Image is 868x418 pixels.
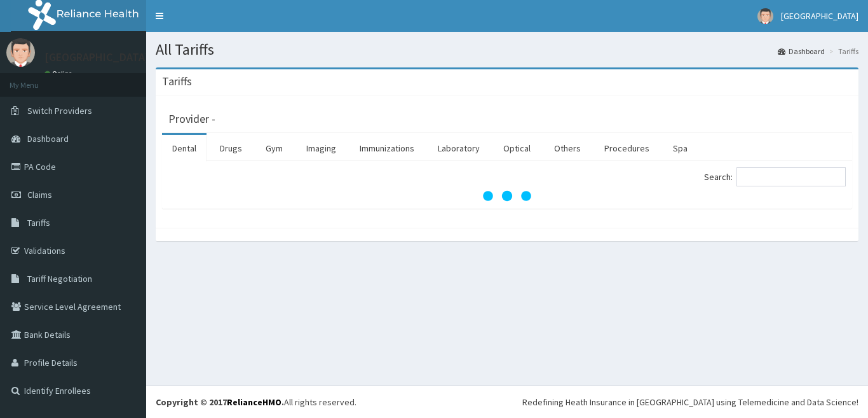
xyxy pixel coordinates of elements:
[757,8,773,24] img: User Image
[44,52,149,63] p: [GEOGRAPHIC_DATA]
[522,396,858,408] div: Redefining Heath Insurance in [GEOGRAPHIC_DATA] using Telemedicine and Data Science!
[27,273,92,284] span: Tariff Negotiation
[227,396,281,408] a: RelianceHMO
[704,167,846,186] label: Search:
[296,135,346,162] a: Imaging
[146,386,868,418] footer: All rights reserved.
[826,46,858,57] li: Tariffs
[156,396,284,408] strong: Copyright © 2017 .
[736,167,846,186] input: Search:
[255,135,293,162] a: Gym
[493,135,541,162] a: Optical
[663,135,698,162] a: Spa
[482,171,532,221] svg: audio-loading
[162,76,192,87] h3: Tariffs
[349,135,424,162] a: Immunizations
[168,113,215,125] h3: Provider -
[156,41,858,58] h1: All Tariffs
[778,46,825,57] a: Dashboard
[27,133,69,144] span: Dashboard
[27,105,92,116] span: Switch Providers
[594,135,660,162] a: Procedures
[6,38,35,67] img: User Image
[27,189,52,200] span: Claims
[27,217,50,228] span: Tariffs
[162,135,207,162] a: Dental
[544,135,591,162] a: Others
[210,135,252,162] a: Drugs
[44,69,75,78] a: Online
[428,135,490,162] a: Laboratory
[781,10,858,22] span: [GEOGRAPHIC_DATA]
